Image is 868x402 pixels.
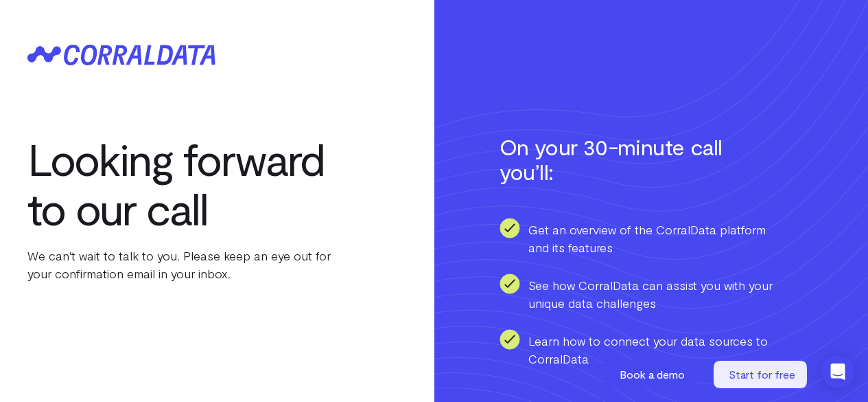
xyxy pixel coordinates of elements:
[500,134,747,183] h2: On your 30-minute call you’ll:
[500,218,788,256] li: Get an overview of the CorralData platform and its features
[714,361,810,388] a: Start for free
[821,355,854,388] div: Open Intercom Messenger
[729,368,795,381] span: Start for free
[500,329,788,368] li: Learn how to connect your data sources to CorralData
[604,361,700,388] a: Book a demo
[620,368,685,381] span: Book a demo
[500,273,788,312] li: See how CorralData can assist you with your unique data challenges
[27,247,369,282] p: We can't wait to talk to you. Please keep an eye out for your confirmation email in your inbox.
[27,134,369,233] h1: Looking forward to our call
